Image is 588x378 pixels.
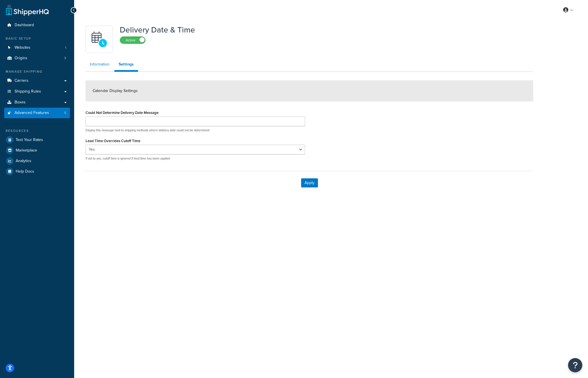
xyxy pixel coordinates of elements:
h1: Delivery Date & Time [120,26,195,34]
a: Marketplace [4,145,70,156]
span: Test Your Rates [16,138,43,142]
span: Calendar Display Settings [93,88,138,94]
span: Shipping Rules [15,89,41,94]
p: If set to yes, cutoff time is ignored if lead time has been applied [86,156,305,161]
span: Websites [15,45,31,50]
a: Analytics [4,156,70,166]
span: 5 [64,111,66,115]
span: Marketplace [16,148,37,153]
span: Boxes [15,100,26,105]
span: Advanced Features [15,111,49,115]
span: Origins [15,56,27,61]
a: Information [86,59,114,70]
a: Advanced Features5 [4,108,70,118]
li: Advanced Features [4,108,70,118]
label: Active [120,37,145,44]
li: Origins [4,53,70,64]
span: 1 [65,45,66,50]
button: Apply [301,178,318,187]
a: Shipping Rules [4,86,70,97]
button: Open Resource Center [568,358,582,372]
label: Could Not Determine Delivery Date Message [86,111,159,115]
a: Origins3 [4,53,70,64]
span: Dashboard [15,23,34,28]
p: Display this message next to shipping methods where delivery date could not be determined [86,128,305,132]
span: Carriers [15,78,29,83]
a: Carriers [4,75,70,86]
img: gfkeb5ejjkALwAAAABJRU5ErkJggg== [89,29,109,49]
div: Basic Setup [4,36,70,41]
li: Websites [4,42,70,53]
a: Settings [114,59,138,72]
a: Websites1 [4,42,70,53]
span: Analytics [16,159,31,164]
a: Boxes [4,97,70,108]
div: Resources [4,128,70,133]
a: Test Your Rates [4,135,70,145]
span: Help Docs [16,169,34,174]
a: Help Docs [4,166,70,177]
label: Lead Time Overrides Cutoff Time [86,139,140,143]
span: 3 [64,56,66,61]
a: Dashboard [4,20,70,30]
div: Manage Shipping [4,69,70,74]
